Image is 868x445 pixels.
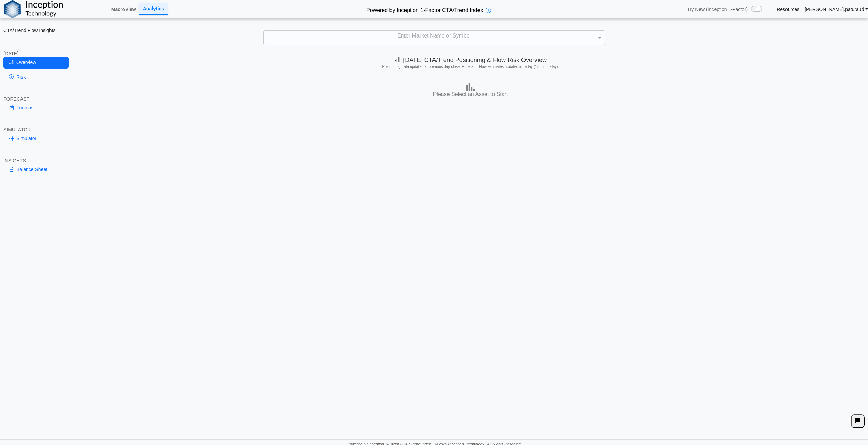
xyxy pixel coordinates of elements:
[394,57,547,63] span: [DATE] CTA/Trend Positioning & Flow Risk Overview
[75,91,866,98] h3: Please Select an Asset to Start
[264,31,605,45] div: Enter Market Name or Symbol
[3,133,69,144] a: Simulator
[687,6,748,12] span: Try New (Inception 1-Factor)
[364,4,486,14] h2: Powered by Inception 1-Factor CTA/Trend Index
[3,57,69,68] a: Overview
[3,27,69,33] h2: CTA/Trend Flow Insights
[139,3,168,15] a: Analytics
[108,3,139,15] a: MacroView
[3,96,69,102] div: FORECAST
[777,6,799,12] a: Resources
[3,158,69,164] div: INSIGHTS
[3,164,69,175] a: Balance Sheet
[466,83,475,91] img: bar-chart.png
[77,64,864,69] h5: Positioning data updated at previous day close; Price and Flow estimates updated intraday (15-min...
[3,50,69,57] div: [DATE]
[805,6,868,12] a: [PERSON_NAME].paturaud
[3,71,69,83] a: Risk
[3,102,69,114] a: Forecast
[3,127,69,133] div: SIMULATOR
